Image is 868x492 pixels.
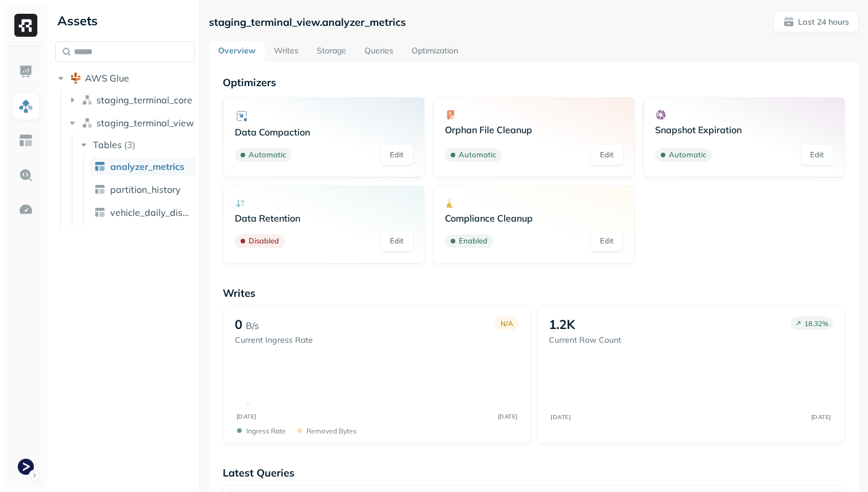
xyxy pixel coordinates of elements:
span: staging_terminal_core [96,94,192,106]
p: 18.32 % [804,319,828,328]
a: analyzer_metrics [90,157,196,176]
img: Ryft [14,14,37,37]
a: Edit [381,231,413,251]
img: Assets [18,99,33,114]
img: Terminal Staging [18,459,34,475]
tspan: [DATE] [811,413,831,420]
button: Tables(3) [78,135,196,154]
p: Current Row Count [549,335,621,346]
img: Optimization [18,202,33,217]
p: Last 24 hours [798,17,849,28]
tspan: [DATE] [551,413,571,420]
img: Dashboard [18,64,33,79]
p: Snapshot Expiration [655,124,833,135]
a: Storage [308,41,355,62]
p: Enabled [459,235,487,247]
img: namespace [82,117,93,129]
a: Edit [381,145,413,165]
img: table [94,161,106,172]
img: table [94,207,106,218]
p: Latest Queries [223,466,845,479]
p: N/A [501,319,513,328]
a: Overview [209,41,265,62]
span: AWS Glue [85,72,129,84]
button: staging_terminal_core [67,91,195,109]
p: ( 3 ) [124,139,135,150]
p: Current Ingress Rate [235,335,313,346]
span: partition_history [110,184,181,195]
p: staging_terminal_view.analyzer_metrics [209,16,406,29]
p: Disabled [249,235,279,247]
p: Compliance Cleanup [445,212,623,224]
span: staging_terminal_view [96,117,194,129]
button: Last 24 hours [773,11,859,32]
span: Tables [93,139,122,150]
img: Query Explorer [18,168,33,183]
img: table [94,184,106,195]
p: Automatic [459,149,496,161]
p: Data Retention [235,212,413,224]
p: Writes [223,286,845,300]
p: Removed bytes [307,427,356,435]
a: Queries [355,41,402,62]
a: Writes [265,41,308,62]
p: 1.2K [549,316,575,332]
img: namespace [82,94,93,106]
p: Automatic [249,149,286,161]
p: Ingress Rate [246,427,286,435]
a: Edit [801,145,833,165]
div: Assets [55,11,195,30]
button: AWS Glue [55,69,195,87]
p: Orphan File Cleanup [445,124,623,135]
span: analyzer_metrics [110,161,184,172]
span: vehicle_daily_distance [110,207,192,218]
a: vehicle_daily_distance [90,203,196,222]
a: Edit [591,145,623,165]
p: Data Compaction [235,126,413,138]
p: B/s [246,319,259,332]
img: Asset Explorer [18,133,33,148]
p: Optimizers [223,76,845,89]
a: Edit [591,231,623,251]
p: Automatic [669,149,706,161]
tspan: [DATE] [236,413,256,420]
tspan: [DATE] [497,413,517,420]
a: partition_history [90,180,196,199]
a: Optimization [402,41,467,62]
p: 0 [235,316,242,332]
button: staging_terminal_view [67,114,195,132]
img: root [70,72,82,84]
